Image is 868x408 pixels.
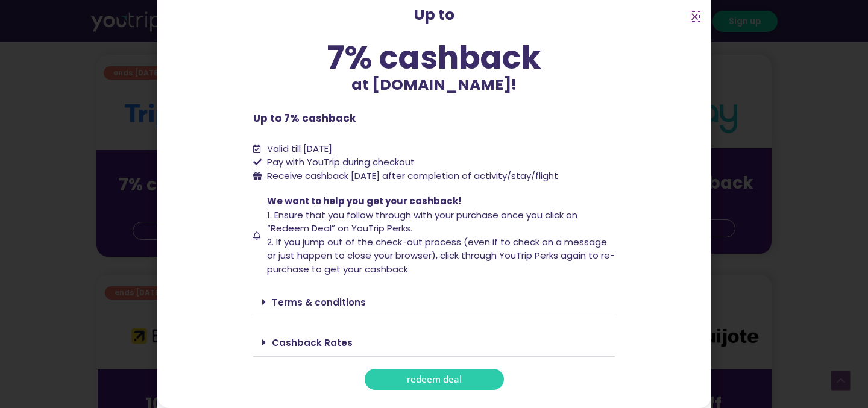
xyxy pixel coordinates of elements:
div: Cashback Rates [253,328,615,357]
span: We want to help you get your cashback! [267,195,461,207]
span: redeem deal [407,375,462,384]
p: Up to [253,4,615,27]
span: Valid till [DATE] [267,142,332,155]
a: redeem deal [365,369,504,390]
span: 2. If you jump out of the check-out process (even if to check on a message or just happen to clos... [267,236,615,275]
span: Pay with YouTrip during checkout [264,155,415,169]
div: 7% cashback [253,42,615,74]
a: Terms & conditions [272,296,366,309]
div: Terms & conditions [253,288,615,316]
a: Close [690,12,699,21]
p: at [DOMAIN_NAME]! [253,74,615,96]
span: Receive cashback [DATE] after completion of activity/stay/flight [267,169,558,182]
b: Up to 7% cashback [253,111,356,125]
span: 1. Ensure that you follow through with your purchase once you click on “Redeem Deal” on YouTrip P... [267,209,577,235]
a: Cashback Rates [272,336,353,349]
